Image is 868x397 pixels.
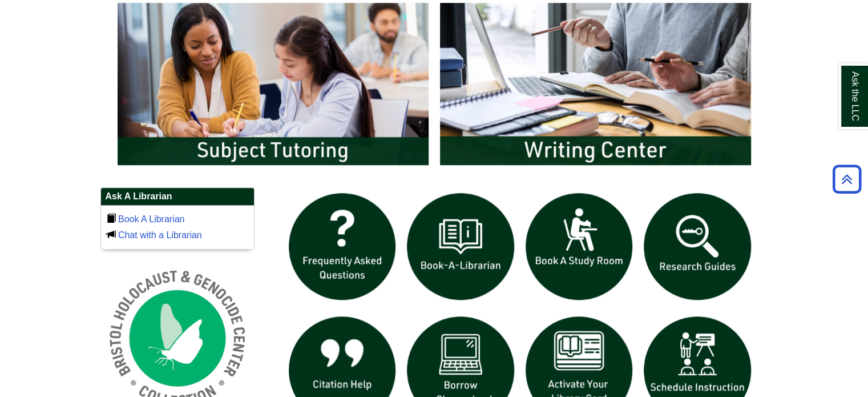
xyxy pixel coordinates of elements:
a: Chat with a Librarian [118,230,202,240]
img: frequently asked questions [283,187,402,306]
h2: Ask A Librarian [101,188,254,206]
img: book a study room icon links to book a study room web page [520,187,639,306]
a: Back to Top [829,171,865,187]
img: Book a Librarian icon links to book a librarian web page [401,187,520,306]
img: Research Guides icon links to research guides web page [638,187,757,306]
a: Book A Librarian [118,214,185,224]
